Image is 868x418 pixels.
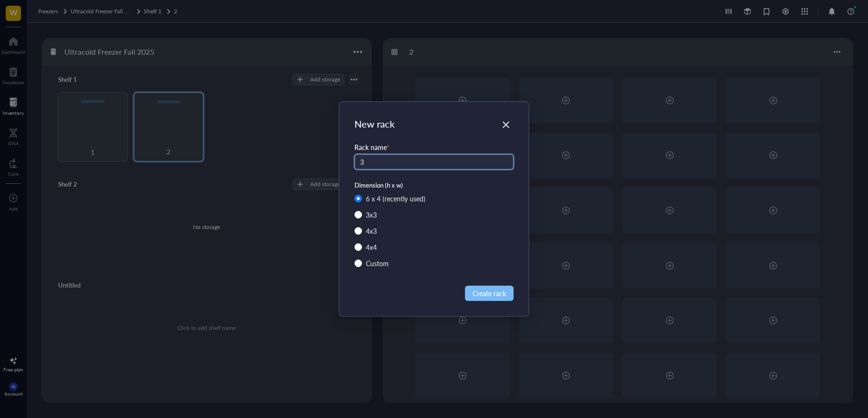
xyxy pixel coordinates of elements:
button: Create rack [465,286,514,301]
div: 4 x 4 [366,242,377,252]
input: e.g. rack #1 [354,154,514,169]
div: 3 x 3 [366,209,377,220]
div: Rack name [354,142,514,152]
div: Custom [366,258,389,269]
div: New rack [354,117,514,130]
button: Close [498,117,514,132]
div: 4 x 3 [366,226,377,236]
div: Dimension (h x w) [354,181,514,189]
div: 6 x 4 (recently used) [366,193,425,204]
span: Close [498,119,514,130]
span: Create rack [473,288,506,299]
